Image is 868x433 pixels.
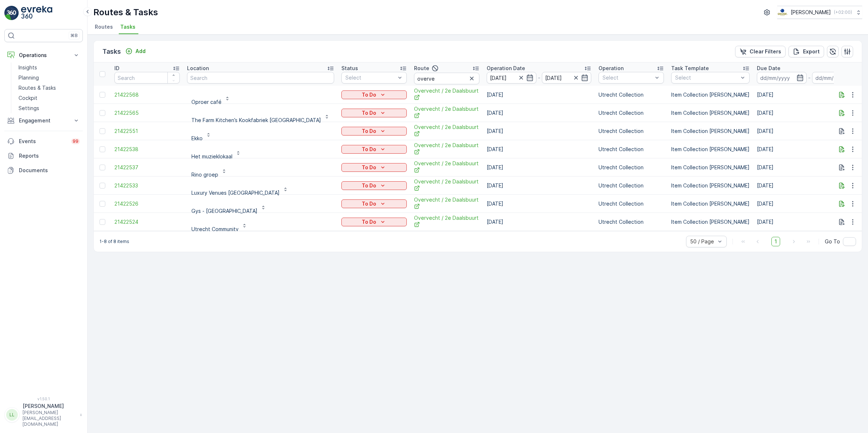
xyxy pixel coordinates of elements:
[114,164,180,171] a: 21422537
[19,105,39,112] p: Settings
[23,410,76,427] p: [PERSON_NAME][EMAIL_ADDRESS][DOMAIN_NAME]
[483,177,595,195] td: [DATE]
[675,74,738,81] p: Select
[191,171,218,178] p: Rino groep
[671,65,709,72] p: Task Template
[4,48,83,62] button: Operations
[483,213,595,231] td: [DATE]
[19,94,37,102] p: Cockpit
[777,6,862,19] button: [PERSON_NAME](+02:00)
[135,48,146,55] p: Add
[542,72,592,84] input: dd/mm/yyyy
[187,89,235,101] button: Oproer café
[345,74,396,81] p: Select
[100,239,129,244] p: 1-8 of 8 items
[187,65,209,72] p: Location
[671,200,750,207] p: Item Collection [PERSON_NAME]
[599,182,664,189] p: Utrecht Collection
[114,182,180,189] a: 21422533
[100,128,105,134] div: Toggle Row Selected
[487,72,536,84] input: dd/mm/yyyy
[187,125,216,137] button: Ekko
[4,149,83,163] a: Reports
[757,72,807,84] input: dd/mm/yyyy
[671,182,750,189] p: Item Collection [PERSON_NAME]
[114,218,180,226] a: 21422524
[19,117,68,124] p: Engagement
[100,92,105,98] div: Toggle Row Selected
[414,196,479,211] a: Overvecht / 2e Daalsbuurt
[191,135,203,142] p: Ekko
[191,207,257,215] p: Gys - [GEOGRAPHIC_DATA]
[114,65,119,72] p: ID
[114,146,180,153] span: 21422538
[599,218,664,226] p: Utrecht Collection
[341,127,407,135] button: To Do
[341,65,358,72] p: Status
[812,72,862,84] input: dd/mm/yyyy
[19,138,67,145] p: Events
[341,163,407,172] button: To Do
[808,73,811,82] p: -
[483,195,595,213] td: [DATE]
[757,65,780,72] p: Due Date
[599,65,624,72] p: Operation
[771,237,780,246] span: 1
[16,83,83,93] a: Routes & Tasks
[599,109,664,117] p: Utrecht Collection
[114,109,180,117] a: 21422565
[750,48,781,55] p: Clear Filters
[671,218,750,226] p: Item Collection [PERSON_NAME]
[753,158,865,177] td: [DATE]
[599,91,664,98] p: Utrecht Collection
[100,219,105,225] div: Toggle Row Selected
[753,177,865,195] td: [DATE]
[4,134,83,149] a: Events99
[341,181,407,190] button: To Do
[19,74,39,81] p: Planning
[362,91,376,98] p: To Do
[187,162,231,173] button: Rino groep
[100,165,105,170] div: Toggle Row Selected
[788,46,824,57] button: Export
[114,200,180,207] span: 21422526
[483,158,595,177] td: [DATE]
[483,140,595,158] td: [DATE]
[414,87,479,102] span: Overvecht / 2e Daalsbuurt
[341,145,407,154] button: To Do
[187,216,252,228] button: Utrecht Community
[414,214,479,229] a: Overvecht / 2e Daalsbuurt
[19,52,68,59] p: Operations
[19,84,56,92] p: Routes & Tasks
[114,91,180,98] a: 21422568
[362,218,376,226] p: To Do
[362,182,376,189] p: To Do
[187,198,271,210] button: Gys - [GEOGRAPHIC_DATA]
[414,142,479,157] a: Overvecht / 2e Daalsbuurt
[414,73,479,84] input: Search
[122,47,149,56] button: Add
[791,9,831,16] p: [PERSON_NAME]
[6,409,18,421] div: LL
[671,146,750,153] p: Item Collection [PERSON_NAME]
[753,104,865,122] td: [DATE]
[834,9,852,15] p: ( +02:00 )
[414,105,479,120] span: Overvecht / 2e Daalsbuurt
[100,110,105,116] div: Toggle Row Selected
[599,128,664,135] p: Utrecht Collection
[603,74,653,81] p: Select
[671,128,750,135] p: Item Collection [PERSON_NAME]
[753,213,865,231] td: [DATE]
[414,160,479,175] a: Overvecht / 2e Daalsbuurt
[100,201,105,207] div: Toggle Row Selected
[114,128,180,135] a: 21422551
[362,146,376,153] p: To Do
[93,7,158,18] p: Routes & Tasks
[4,113,83,128] button: Engagement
